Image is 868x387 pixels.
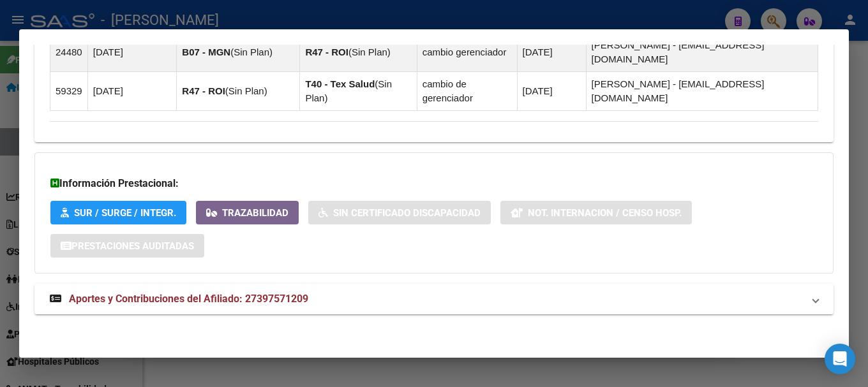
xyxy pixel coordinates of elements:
[69,293,308,305] span: Aportes y Contribuciones del Afiliado: 27397571209
[417,71,517,110] td: cambio de gerenciador
[417,33,517,71] td: cambio gerenciador
[305,78,392,103] span: Sin Plan
[87,71,177,110] td: [DATE]
[182,85,225,96] strong: R47 - ROI
[177,33,300,71] td: ( )
[517,71,586,110] td: [DATE]
[50,234,204,258] button: Prestaciones Auditadas
[50,71,88,110] td: 59329
[50,201,186,224] button: SUR / SURGE / INTEGR.
[177,71,300,110] td: ( )
[305,47,348,57] strong: R47 - ROI
[333,207,481,219] span: Sin Certificado Discapacidad
[500,201,692,224] button: Not. Internacion / Censo Hosp.
[228,85,264,96] span: Sin Plan
[528,207,682,219] span: Not. Internacion / Censo Hosp.
[234,47,269,57] span: Sin Plan
[196,201,299,224] button: Trazabilidad
[74,207,176,219] span: SUR / SURGE / INTEGR.
[182,47,230,57] strong: B07 - MGN
[34,284,834,314] mat-expansion-panel-header: Aportes y Contribuciones del Afiliado: 27397571209
[300,33,417,71] td: ( )
[586,71,818,110] td: [PERSON_NAME] - [EMAIL_ADDRESS][DOMAIN_NAME]
[305,78,375,89] strong: T40 - Tex Salud
[71,240,194,252] span: Prestaciones Auditadas
[300,71,417,110] td: ( )
[222,207,288,219] span: Trazabilidad
[517,33,586,71] td: [DATE]
[352,47,387,57] span: Sin Plan
[87,33,177,71] td: [DATE]
[825,344,855,374] div: Open Intercom Messenger
[308,201,491,224] button: Sin Certificado Discapacidad
[586,33,818,71] td: [PERSON_NAME] - [EMAIL_ADDRESS][DOMAIN_NAME]
[50,176,818,191] h3: Información Prestacional:
[50,33,88,71] td: 24480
